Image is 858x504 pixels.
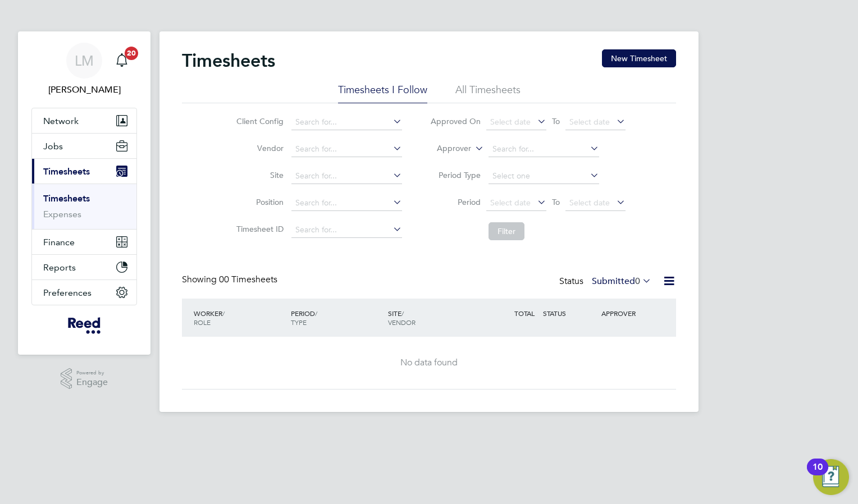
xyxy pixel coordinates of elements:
[191,303,288,332] div: WORKER
[32,280,136,305] button: Preferences
[76,368,108,378] span: Powered by
[43,287,92,298] span: Preferences
[233,224,284,234] label: Timesheet ID
[291,168,402,184] input: Search for...
[489,141,599,157] input: Search for...
[182,49,275,72] h2: Timesheets
[75,53,94,68] span: LM
[32,134,136,158] button: Jobs
[18,31,150,355] nav: Main navigation
[455,83,521,103] li: All Timesheets
[43,237,75,248] span: Finance
[559,274,654,290] div: Status
[291,141,402,157] input: Search for...
[569,117,610,127] span: Select date
[111,43,133,79] a: 20
[61,368,108,390] a: Powered byEngage
[32,255,136,280] button: Reports
[540,303,599,323] div: STATUS
[31,83,137,97] span: Laura Millward
[233,170,284,180] label: Site
[421,143,471,154] label: Approver
[222,309,225,318] span: /
[388,318,416,327] span: VENDOR
[490,117,531,127] span: Select date
[233,197,284,207] label: Position
[599,303,657,323] div: APPROVER
[430,116,481,126] label: Approved On
[43,193,90,204] a: Timesheets
[813,467,823,482] div: 10
[549,195,563,209] span: To
[219,274,277,285] span: 00 Timesheets
[31,43,137,97] a: LM[PERSON_NAME]
[291,318,307,327] span: TYPE
[401,309,404,318] span: /
[489,222,524,240] button: Filter
[635,276,640,287] span: 0
[43,116,79,126] span: Network
[315,309,317,318] span: /
[490,198,531,208] span: Select date
[813,459,849,495] button: Open Resource Center, 10 new notifications
[194,318,211,327] span: ROLE
[291,114,402,130] input: Search for...
[43,262,76,273] span: Reports
[430,197,481,207] label: Period
[32,230,136,254] button: Finance
[32,159,136,184] button: Timesheets
[43,166,90,177] span: Timesheets
[182,274,280,286] div: Showing
[385,303,482,332] div: SITE
[193,357,665,369] div: No data found
[291,195,402,211] input: Search for...
[592,276,651,287] label: Submitted
[43,141,63,152] span: Jobs
[338,83,427,103] li: Timesheets I Follow
[233,116,284,126] label: Client Config
[68,317,100,335] img: freesy-logo-retina.png
[549,114,563,129] span: To
[43,209,81,219] a: Expenses
[489,168,599,184] input: Select one
[291,222,402,238] input: Search for...
[514,309,535,318] span: TOTAL
[288,303,385,332] div: PERIOD
[430,170,481,180] label: Period Type
[125,47,138,60] span: 20
[32,184,136,229] div: Timesheets
[233,143,284,153] label: Vendor
[602,49,676,67] button: New Timesheet
[569,198,610,208] span: Select date
[76,378,108,387] span: Engage
[32,108,136,133] button: Network
[31,317,137,335] a: Go to home page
